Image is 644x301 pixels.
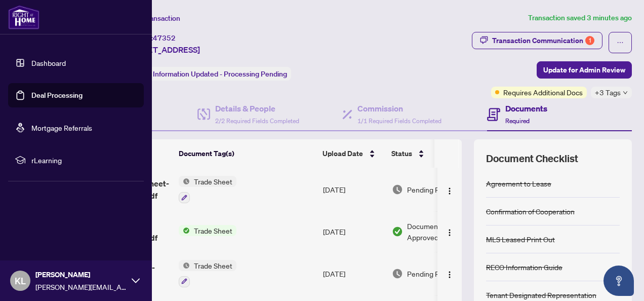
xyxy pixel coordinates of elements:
[392,184,403,195] img: Document Status
[537,61,632,79] button: Update for Admin Review
[472,32,602,49] button: Transaction Communication1
[486,206,575,217] div: Confirmation of Cooperation
[392,268,403,279] img: Document Status
[318,139,387,168] th: Upload Date
[179,176,190,187] img: Status Icon
[617,39,624,46] span: ellipsis
[35,269,127,280] span: [PERSON_NAME]
[441,266,458,282] button: Logo
[179,176,236,203] button: Status IconTrade Sheet
[391,148,412,159] span: Status
[319,211,388,252] td: [DATE]
[31,123,92,132] a: Mortgage Referrals
[31,155,137,166] span: rLearning
[319,168,388,211] td: [DATE]
[486,234,555,245] div: MLS Leased Print Out
[441,223,458,240] button: Logo
[357,102,441,115] h4: Commission
[503,87,583,98] span: Requires Additional Docs
[215,102,299,115] h4: Details & People
[126,67,291,81] div: Status:
[175,139,318,168] th: Document Tag(s)
[31,58,66,67] a: Dashboard
[323,148,363,159] span: Upload Date
[486,152,578,166] span: Document Checklist
[179,260,236,287] button: Status IconTrade Sheet
[528,12,632,24] article: Transaction saved 3 minutes ago
[623,90,628,95] span: down
[486,261,562,273] div: RECO Information Guide
[585,36,594,45] div: 1
[8,5,39,29] img: logo
[15,274,26,288] span: KL
[126,44,200,56] span: [STREET_ADDRESS]
[505,102,547,115] h4: Documents
[446,229,454,237] img: Logo
[357,117,441,125] span: 1/1 Required Fields Completed
[407,268,458,279] span: Pending Review
[441,181,458,198] button: Logo
[319,252,388,295] td: [DATE]
[190,176,236,187] span: Trade Sheet
[153,33,176,43] span: 47352
[179,225,190,236] img: Status Icon
[595,87,621,98] span: +3 Tags
[153,69,287,79] span: Information Updated - Processing Pending
[126,14,180,23] span: View Transaction
[407,220,470,243] span: Document Approved
[190,225,236,236] span: Trade Sheet
[387,139,473,168] th: Status
[179,260,190,271] img: Status Icon
[492,32,594,49] div: Transaction Communication
[446,271,454,279] img: Logo
[486,178,551,189] div: Agreement to Lease
[603,266,634,296] button: Open asap
[446,187,454,195] img: Logo
[179,225,236,236] button: Status IconTrade Sheet
[392,226,403,237] img: Document Status
[215,117,299,125] span: 2/2 Required Fields Completed
[190,260,236,271] span: Trade Sheet
[543,62,625,78] span: Update for Admin Review
[505,117,530,125] span: Required
[35,281,127,292] span: [PERSON_NAME][EMAIL_ADDRESS][DOMAIN_NAME]
[31,91,83,100] a: Deal Processing
[407,184,458,195] span: Pending Review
